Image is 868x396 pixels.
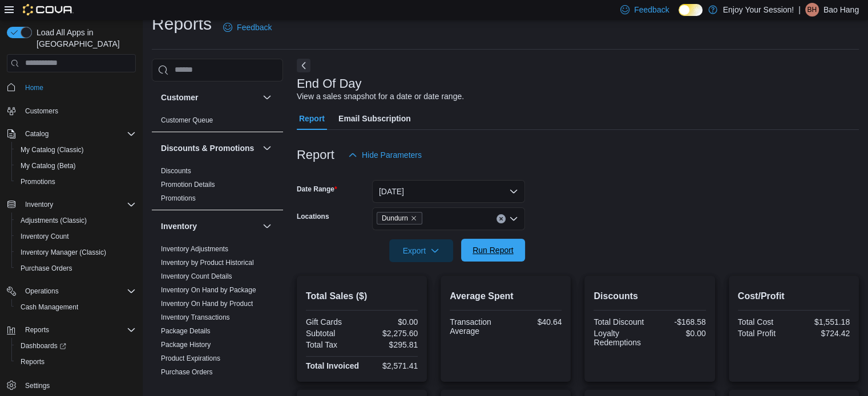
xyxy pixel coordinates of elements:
strong: Total Invoiced [306,361,359,370]
span: Package History [161,340,211,349]
button: Customer [260,91,274,104]
button: Promotions [11,174,140,190]
h2: Cost/Profit [738,289,850,303]
button: Cash Management [11,299,140,315]
span: Package Details [161,326,211,336]
button: Inventory [260,219,274,233]
span: Inventory [21,198,136,211]
button: My Catalog (Classic) [11,142,140,158]
span: Promotions [16,175,136,189]
button: Discounts & Promotions [260,141,274,155]
span: Dundurn [377,212,422,224]
h3: End Of Day [297,77,362,91]
button: Inventory Count [11,228,140,244]
span: Feedback [634,4,669,15]
div: Total Cost [738,317,792,326]
span: Product Expirations [161,354,220,363]
button: [DATE] [372,180,525,203]
button: Customer [161,92,258,103]
button: Export [389,239,453,262]
span: Purchase Orders [16,262,136,275]
span: Load All Apps in [GEOGRAPHIC_DATA] [32,27,136,50]
span: Inventory Count [16,230,136,243]
a: Discounts [161,167,191,175]
span: Catalog [21,127,136,141]
span: Adjustments (Classic) [16,214,136,227]
div: $2,275.60 [364,329,418,338]
span: Promotions [21,177,55,186]
div: Total Profit [738,329,792,338]
span: Inventory On Hand by Product [161,299,253,308]
a: Dashboards [16,339,71,353]
a: Inventory Count [16,230,74,243]
span: Inventory Count Details [161,272,232,281]
span: Email Subscription [338,107,411,130]
div: Customer [152,113,283,132]
span: Reports [21,357,45,366]
a: Inventory On Hand by Package [161,286,256,294]
button: Reports [21,323,54,337]
h2: Average Spent [450,289,562,303]
a: My Catalog (Classic) [16,143,88,157]
button: My Catalog (Beta) [11,158,140,174]
button: Purchase Orders [11,260,140,276]
span: Dashboards [16,339,136,353]
div: $0.00 [652,329,706,338]
h1: Reports [152,13,212,35]
button: Settings [2,377,140,393]
button: Discounts & Promotions [161,142,258,154]
span: Cash Management [16,300,136,314]
div: Loyalty Redemptions [594,329,647,347]
span: My Catalog (Classic) [16,143,136,157]
span: Dark Mode [679,16,679,17]
input: Dark Mode [679,4,703,16]
button: Reports [11,354,140,370]
a: Inventory Transactions [161,313,230,321]
div: $2,571.41 [364,361,418,370]
p: Enjoy Your Session! [723,3,794,17]
a: Settings [21,379,54,393]
span: Dundurn [382,213,408,224]
div: Total Tax [306,340,360,349]
span: Inventory [25,200,53,209]
p: Bao Hang [823,3,859,17]
button: Hide Parameters [344,144,426,166]
span: My Catalog (Classic) [21,145,84,154]
span: Report [299,107,325,130]
p: | [798,3,801,17]
span: Settings [25,381,50,390]
button: Reports [2,322,140,338]
span: Reports [21,323,136,337]
img: Cova [23,4,74,15]
span: Operations [21,284,136,298]
a: Promotion Details [161,181,215,189]
h3: Report [297,148,334,162]
span: Dashboards [21,341,66,350]
h2: Discounts [594,289,705,303]
span: Operations [25,287,59,296]
h3: Customer [161,92,198,103]
a: Inventory Adjustments [161,245,228,253]
button: Catalog [21,127,53,141]
span: Inventory by Product Historical [161,258,254,267]
a: Customers [21,104,63,118]
span: Purchase Orders [161,368,213,377]
button: Operations [2,283,140,299]
span: Customers [21,104,136,118]
span: Inventory On Hand by Package [161,285,256,295]
span: Customer Queue [161,116,213,125]
a: Inventory Manager (Classic) [16,246,111,259]
a: Feedback [219,16,276,39]
div: $1,551.18 [796,317,850,326]
a: Customer Queue [161,116,213,124]
span: Run Report [473,244,514,256]
button: Inventory Manager (Classic) [11,244,140,260]
button: Operations [21,284,63,298]
div: Discounts & Promotions [152,164,283,210]
a: Purchase Orders [161,368,213,376]
div: View a sales snapshot for a date or date range. [297,91,464,103]
div: Bao Hang [805,3,819,17]
button: Run Report [461,239,525,262]
h3: Discounts & Promotions [161,142,254,154]
button: Catalog [2,126,140,142]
